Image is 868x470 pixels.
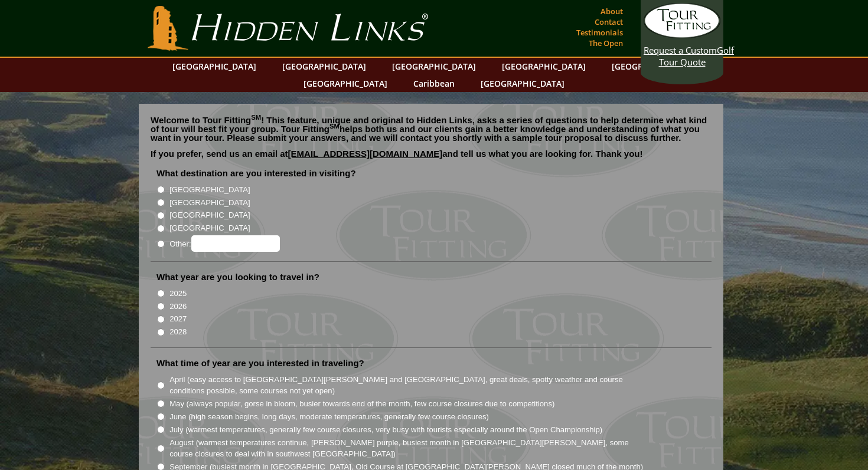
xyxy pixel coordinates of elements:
[151,116,712,142] p: Welcome to Tour Fitting ! This feature, unique and original to Hidden Links, asks a series of que...
[276,58,372,75] a: [GEOGRAPHIC_DATA]
[169,197,250,209] label: [GEOGRAPHIC_DATA]
[169,424,602,436] label: July (warmest temperatures, generally few course closures, very busy with tourists especially aro...
[606,58,701,75] a: [GEOGRAPHIC_DATA]
[475,75,570,92] a: [GEOGRAPHIC_DATA]
[298,75,393,92] a: [GEOGRAPHIC_DATA]
[169,288,187,300] label: 2025
[169,437,644,460] label: August (warmest temperatures continue, [PERSON_NAME] purple, busiest month in [GEOGRAPHIC_DATA][P...
[644,44,717,56] span: Request a Custom
[169,222,250,234] label: [GEOGRAPHIC_DATA]
[329,123,340,130] sup: SM
[169,313,187,325] label: 2027
[573,24,626,41] a: Testimonials
[191,235,280,252] input: Other:
[156,167,356,179] label: What destination are you interested in visiting?
[407,75,461,92] a: Caribbean
[251,114,261,121] sup: SM
[169,184,250,196] label: [GEOGRAPHIC_DATA]
[169,301,187,313] label: 2026
[151,149,712,167] p: If you prefer, send us an email at and tell us what you are looking for. Thank you!
[169,398,554,410] label: May (always popular, gorse in bloom, busier towards end of the month, few course closures due to ...
[169,374,644,397] label: April (easy access to [GEOGRAPHIC_DATA][PERSON_NAME] and [GEOGRAPHIC_DATA], great deals, spotty w...
[386,58,482,75] a: [GEOGRAPHIC_DATA]
[169,209,250,221] label: [GEOGRAPHIC_DATA]
[644,3,720,68] a: Request a CustomGolf Tour Quote
[288,149,443,159] a: [EMAIL_ADDRESS][DOMAIN_NAME]
[167,58,262,75] a: [GEOGRAPHIC_DATA]
[586,35,626,51] a: The Open
[156,357,364,369] label: What time of year are you interested in traveling?
[598,3,626,19] a: About
[169,326,187,338] label: 2028
[169,411,489,423] label: June (high season begins, long days, moderate temperatures, generally few course closures)
[592,14,626,30] a: Contact
[156,271,319,283] label: What year are you looking to travel in?
[496,58,592,75] a: [GEOGRAPHIC_DATA]
[169,235,279,252] label: Other:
